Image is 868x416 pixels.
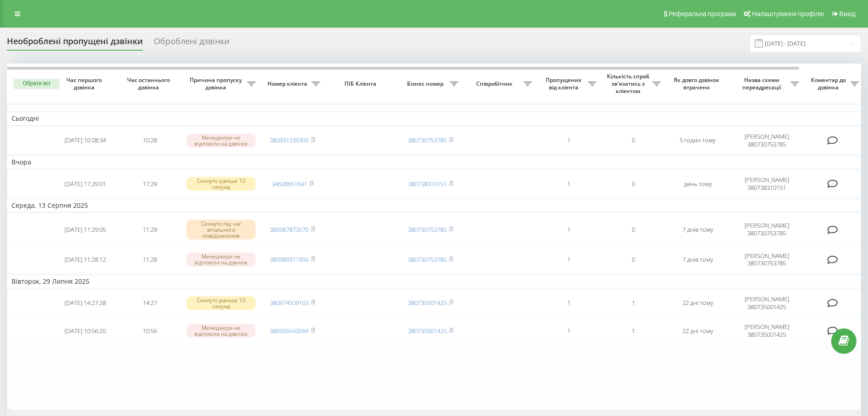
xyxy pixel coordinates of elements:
a: 380735001425 [408,327,447,335]
td: [DATE] 14:27:28 [53,290,117,316]
span: Час першого дзвінка [60,76,110,91]
td: 1 [536,128,601,153]
td: 17:29 [117,171,182,197]
td: 1 [601,290,665,316]
span: Бізнес номер [403,80,450,88]
span: Номер клієнта [265,80,312,88]
span: ПІБ Клієнта [332,80,390,88]
td: 1 [536,171,601,197]
td: 7 днів тому [665,214,730,245]
a: 380987873570 [270,225,309,234]
span: Причина пропуску дзвінка [186,76,247,91]
span: Реферальна програма [669,10,736,18]
td: день тому [665,171,730,197]
div: Менеджери не відповіли на дзвінок [186,252,256,266]
td: [PERSON_NAME] 380735001425 [730,318,804,344]
td: 1 [536,214,601,245]
td: [DATE] 10:28:34 [53,128,117,153]
td: [PERSON_NAME] 380738310151 [730,171,804,197]
td: 22 дні тому [665,290,730,316]
span: Як довго дзвінок втрачено [673,76,722,91]
td: 0 [601,214,665,245]
div: Необроблені пропущені дзвінки [7,36,143,51]
span: Співробітник [467,80,524,88]
div: Скинуто раніше 10 секунд [186,177,256,191]
button: Обрати всі [13,79,59,89]
span: Назва схеми переадресації [734,76,791,91]
td: 5 годин тому [665,128,730,153]
td: [PERSON_NAME] 380730753785 [730,128,804,153]
td: 1 [536,246,601,272]
td: 11:28 [117,246,182,272]
td: 10:56 [117,318,182,344]
a: 380738310151 [408,180,447,188]
td: 10:28 [117,128,182,153]
td: 0 [601,128,665,153]
span: Коментар до дзвінка [808,76,851,91]
a: 380989311900 [270,255,309,264]
td: 14:27 [117,290,182,316]
td: [DATE] 11:28:12 [53,246,117,272]
span: Час останнього дзвінка [125,76,175,91]
td: [DATE] 10:56:20 [53,318,117,344]
a: 34628651641 [272,180,307,188]
a: 380974509103 [270,299,309,307]
div: Менеджери не відповіли на дзвінок [186,134,256,147]
td: 7 днів тому [665,246,730,272]
td: [PERSON_NAME] 380735001425 [730,290,804,316]
div: Оброблені дзвінки [154,36,229,51]
span: Налаштування профілю [752,10,824,18]
td: 22 дні тому [665,318,730,344]
td: 11:29 [117,214,182,245]
a: 380730753785 [408,136,447,144]
a: 380505543069 [270,327,309,335]
td: 0 [601,246,665,272]
span: Пропущених від клієнта [541,76,588,91]
td: 1 [536,290,601,316]
td: 0 [601,171,665,197]
div: Скинуто раніше 10 секунд [186,296,256,310]
a: 380730753785 [408,225,447,234]
span: Вихід [839,10,856,18]
a: 380735001425 [408,299,447,307]
a: 380730753785 [408,255,447,264]
span: Кількість спроб зв'язатись з клієнтом [606,73,652,94]
td: [DATE] 17:29:01 [53,171,117,197]
div: Менеджери не відповіли на дзвінок [186,324,256,338]
td: [DATE] 11:29:05 [53,214,117,245]
td: [PERSON_NAME] 380730753785 [730,246,804,272]
div: Скинуто під час вітального повідомлення [186,220,256,240]
td: 1 [601,318,665,344]
td: [PERSON_NAME] 380730753785 [730,214,804,245]
td: 1 [536,318,601,344]
a: 380931239300 [270,136,309,144]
